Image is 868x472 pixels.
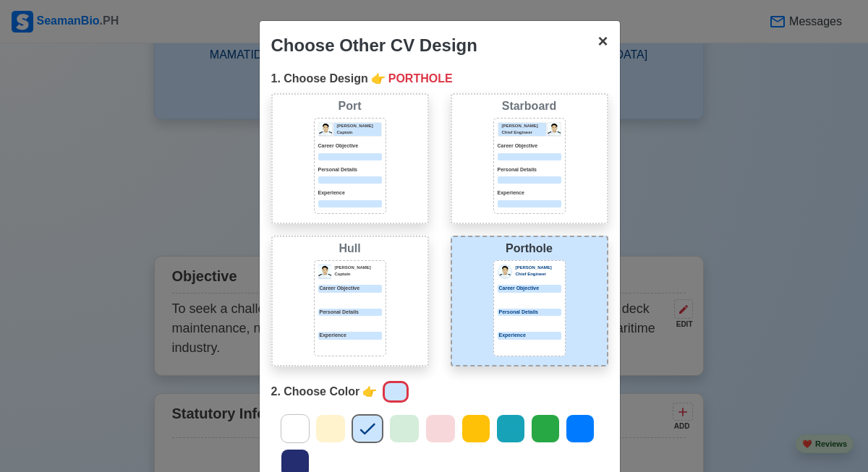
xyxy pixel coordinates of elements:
div: 1. Choose Design [271,70,608,87]
p: Captain [337,129,381,136]
p: Captain [335,271,382,278]
div: Choose Other CV Design [271,33,477,59]
div: Career Objective [498,285,561,293]
p: Personal Details [318,309,382,317]
span: × [597,31,608,51]
p: Chief Engineer [516,271,561,278]
p: [PERSON_NAME] [516,265,561,271]
p: Chief Engineer [502,129,546,136]
div: Hull [276,240,425,257]
span: PORTHOLE [388,70,453,87]
p: Career Objective [498,142,561,150]
p: Experience [318,332,382,340]
div: Porthole [455,240,604,257]
p: Career Objective [318,285,382,293]
div: Port [276,98,425,115]
div: Experience [498,332,561,340]
div: Personal Details [498,309,561,317]
div: Starboard [455,98,604,115]
p: Career Objective [318,142,382,150]
p: Experience [498,189,561,197]
p: Personal Details [318,166,382,174]
div: 2. Choose Color [271,378,608,406]
p: [PERSON_NAME] [337,123,381,129]
p: Experience [318,189,382,197]
span: point [362,383,377,400]
p: Personal Details [498,166,561,174]
span: point [371,70,386,87]
p: [PERSON_NAME] [502,123,546,129]
p: [PERSON_NAME] [335,265,382,271]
